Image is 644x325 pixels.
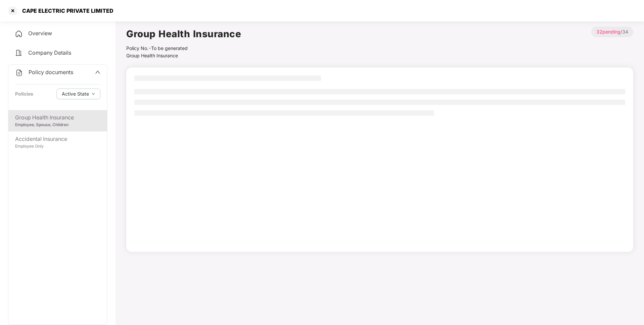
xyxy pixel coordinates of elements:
[15,49,23,57] img: svg+xml;base64,PHN2ZyB4bWxucz0iaHR0cDovL3d3dy53My5vcmcvMjAwMC9zdmciIHdpZHRoPSIyNCIgaGVpZ2h0PSIyNC...
[62,90,89,98] span: Active State
[15,113,100,122] div: Group Health Insurance
[126,53,178,58] span: Group Health Insurance
[29,69,73,75] span: Policy documents
[15,135,100,143] div: Accidental Insurance
[15,30,23,38] img: svg+xml;base64,PHN2ZyB4bWxucz0iaHR0cDovL3d3dy53My5vcmcvMjAwMC9zdmciIHdpZHRoPSIyNCIgaGVpZ2h0PSIyNC...
[28,30,52,37] span: Overview
[591,26,633,37] p: / 34
[28,49,71,56] span: Company Details
[126,45,241,52] div: Policy No.- To be generated
[92,92,95,96] span: down
[18,7,113,14] div: CAPE ELECTRIC PRIVATE LIMITED
[95,69,100,75] span: up
[15,90,33,98] div: Policies
[596,29,620,35] span: 32 pending
[15,122,100,128] div: Employee, Spouse, Children
[56,89,100,99] button: Active Statedown
[15,69,23,77] img: svg+xml;base64,PHN2ZyB4bWxucz0iaHR0cDovL3d3dy53My5vcmcvMjAwMC9zdmciIHdpZHRoPSIyNCIgaGVpZ2h0PSIyNC...
[15,143,100,150] div: Employee Only
[126,26,241,41] h1: Group Health Insurance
